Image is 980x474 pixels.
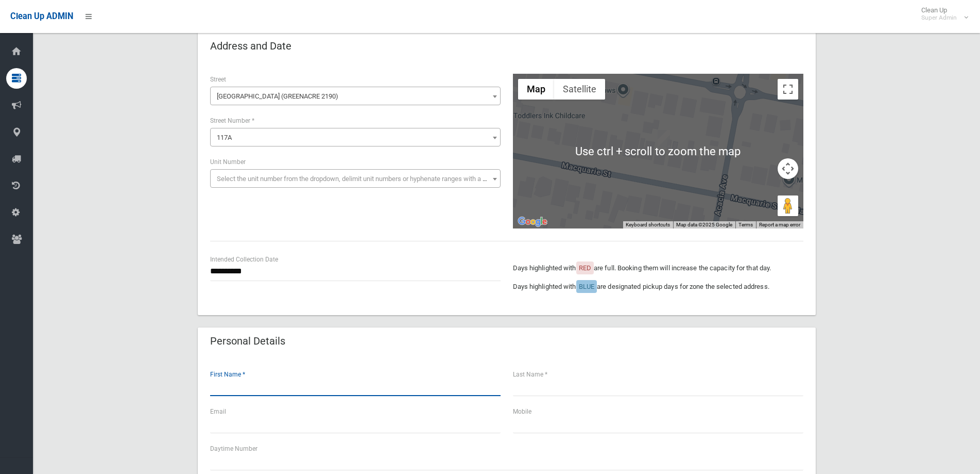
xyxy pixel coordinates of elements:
[210,128,501,146] span: 117A
[515,215,549,228] img: Google
[10,11,73,21] span: Clean Up ADMIN
[198,36,304,56] header: Address and Date
[213,130,498,145] span: 117A
[738,222,753,227] a: Terms (opens in new tab)
[778,158,798,179] button: Map camera controls
[513,281,803,293] p: Days highlighted with are designated pickup days for zone the selected address.
[658,130,670,148] div: 117A Macquarie Street, GREENACRE NSW 2190
[778,79,798,100] button: Toggle fullscreen view
[515,215,549,228] a: Open this area in Google Maps (opens a new window)
[626,221,670,228] button: Keyboard shortcuts
[513,262,803,274] p: Days highlighted with are full. Booking them will increase the capacity for that day.
[916,6,967,22] span: Clean Up
[921,14,957,22] small: Super Admin
[213,89,498,104] span: Macquarie Street (GREENACRE 2190)
[579,264,591,272] span: RED
[210,87,501,105] span: Macquarie Street (GREENACRE 2190)
[518,79,554,100] button: Show street map
[759,222,800,227] a: Report a map error
[217,175,505,183] span: Select the unit number from the dropdown, delimit unit numbers or hyphenate ranges with a comma
[579,283,594,290] span: BLUE
[778,195,798,216] button: Drag Pegman onto the map to open Street View
[554,79,605,100] button: Show satellite imagery
[676,222,732,227] span: Map data ©2025 Google
[217,134,232,141] span: 117A
[198,331,298,351] header: Personal Details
